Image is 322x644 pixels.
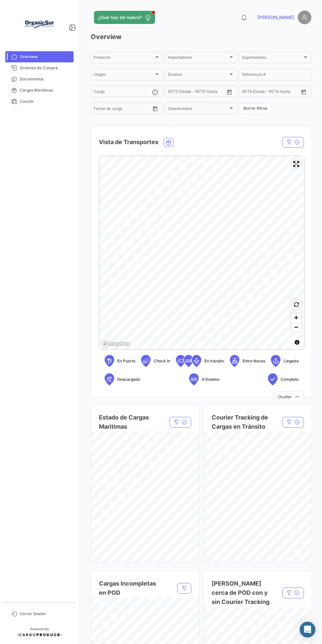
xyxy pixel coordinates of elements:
[20,87,71,93] span: Cargas Marítimas
[291,322,301,332] button: Zoom out
[5,51,74,62] a: Overview
[293,338,301,346] button: Toggle attribution
[20,54,71,60] span: Overview
[98,14,142,21] span: ¿Qué hay de nuevo?
[259,90,286,95] input: Hasta
[99,156,305,350] canvas: Map
[274,391,304,402] button: Ocultar
[99,579,164,597] h4: Cargas Incompletas en POD
[212,413,276,431] h4: Courier Tracking de Cargas en Tránsito
[242,56,303,61] span: Exportadores
[212,579,276,607] h4: [PERSON_NAME] cerca de POD con y sin Courier Tracking
[117,358,135,364] span: En Puerto
[101,340,130,348] a: Mapbox logo
[164,138,173,146] button: Ocean
[110,107,137,112] input: Hasta
[5,74,74,85] a: Documentos
[257,14,294,21] span: [PERSON_NAME]
[91,32,311,41] h3: Overview
[150,104,160,114] button: Open calendar
[168,73,228,78] span: Destino
[5,62,74,74] a: Órdenes de Compra
[298,11,311,24] img: placeholder-user.png
[154,358,170,364] span: Check In
[299,87,309,97] button: Open calendar
[20,76,71,82] span: Documentos
[99,138,158,147] h4: Vista de Transportes
[23,8,56,41] img: Logo+OrganicSur.png
[224,87,234,97] button: Open calendar
[242,358,265,364] span: Entre Naves
[94,73,154,78] span: Origen
[291,323,301,332] span: Zoom out
[20,611,71,617] span: Cerrar Sesión
[168,56,228,61] span: Importadores
[94,11,155,24] button: ¿Qué hay de nuevo?
[168,107,228,112] span: Stakeholders
[291,159,301,169] button: Enter fullscreen
[295,339,299,346] span: Toggle attribution
[168,90,180,95] input: Desde
[284,358,299,364] span: Llegada
[300,622,315,637] div: Abrir Intercom Messenger
[239,103,271,114] button: Borrar filtros
[94,107,105,112] input: Desde
[5,96,74,107] a: Courier
[117,376,140,382] span: Descargado
[20,98,71,104] span: Courier
[204,358,224,364] span: En tránsito
[242,90,254,95] input: Desde
[94,56,154,61] span: Producto
[184,90,211,95] input: Hasta
[5,85,74,96] a: Cargas Marítimas
[291,313,301,322] button: Zoom in
[99,413,164,431] h4: Estado de Cargas Maritimas
[20,65,71,71] span: Órdenes de Compra
[281,376,299,382] span: Completo
[202,376,219,382] span: A Destino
